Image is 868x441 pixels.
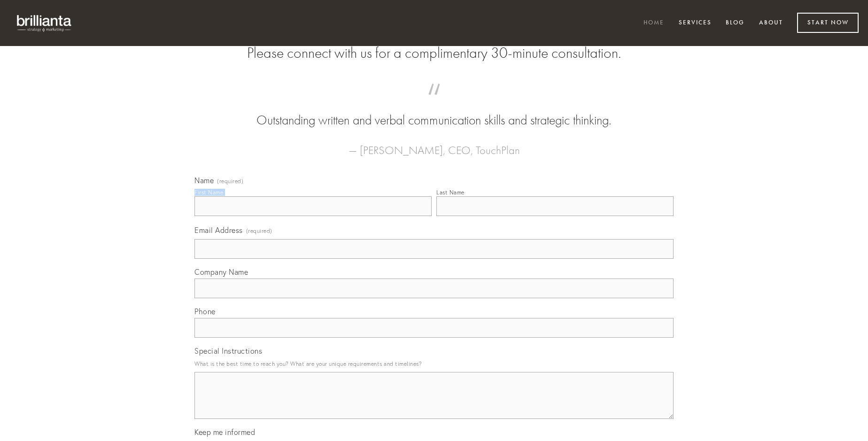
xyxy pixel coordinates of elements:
[209,93,659,111] span: “
[194,176,214,185] span: Name
[637,15,670,31] a: Home
[194,225,243,235] span: Email Address
[209,130,659,160] figcaption: — [PERSON_NAME], CEO, TouchPlan
[753,15,789,31] a: About
[209,93,659,130] blockquote: Outstanding written and verbal communication skills and strategic thinking.
[673,15,718,31] a: Services
[436,189,465,196] div: Last Name
[194,346,262,356] span: Special Instructions
[194,427,255,437] span: Keep me informed
[797,13,859,33] a: Start Now
[194,307,216,316] span: Phone
[194,357,674,370] p: What is the best time to reach you? What are your unique requirements and timelines?
[194,44,674,62] h2: Please connect with us for a complimentary 30-minute consultation.
[194,189,223,196] div: First Name
[9,9,80,37] img: brillianta - research, strategy, marketing
[194,267,248,277] span: Company Name
[217,178,243,184] span: (required)
[720,15,751,31] a: Blog
[246,224,272,237] span: (required)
